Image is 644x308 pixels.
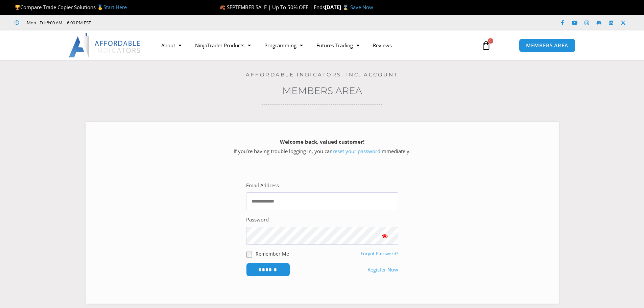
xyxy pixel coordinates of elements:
span: Compare Trade Copier Solutions 🥇 [15,4,127,10]
button: Show password [371,227,398,245]
a: reset your password [333,148,380,155]
a: Affordable Indicators, Inc. Account [246,71,398,78]
img: LogoAI | Affordable Indicators – NinjaTrader [69,33,141,57]
a: 0 [471,35,501,55]
a: NinjaTrader Products [188,38,258,53]
a: About [154,38,188,53]
a: Forgot Password? [361,251,398,257]
p: If you’re having trouble logging in, you can immediately. [97,137,547,156]
strong: [DATE] ⌛ [325,4,350,10]
label: Email Address [246,181,279,190]
nav: Menu [154,38,474,53]
a: Members Area [282,85,362,96]
span: 🍂 SEPTEMBER SALE | Up To 50% OFF | Ends [219,4,325,10]
a: Reviews [366,38,399,53]
iframe: Customer reviews powered by Trustpilot [100,19,202,26]
strong: Welcome back, valued customer! [280,138,364,145]
span: 0 [488,38,493,44]
a: MEMBERS AREA [519,39,575,52]
span: Mon - Fri: 8:00 AM – 6:00 PM EST [25,19,91,27]
span: MEMBERS AREA [526,43,568,48]
img: 🏆 [15,5,20,10]
a: Start Here [103,4,127,10]
label: Remember Me [256,250,289,257]
a: Save Now [350,4,373,10]
label: Password [246,215,269,224]
a: Futures Trading [310,38,366,53]
a: Programming [258,38,310,53]
a: Register Now [367,265,398,275]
